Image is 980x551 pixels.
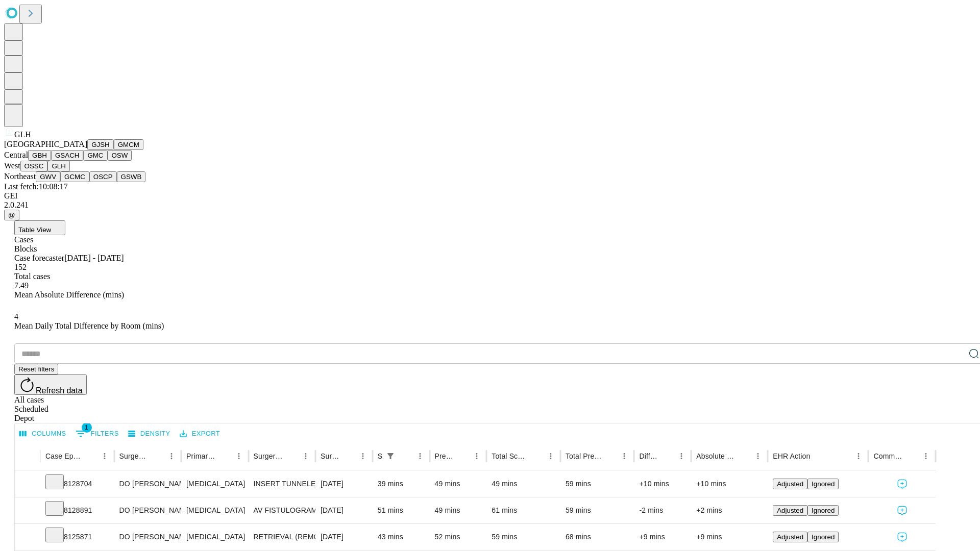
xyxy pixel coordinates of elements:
button: Menu [544,449,558,463]
div: 43 mins [378,524,425,550]
div: 39 mins [378,471,425,497]
span: Table View [18,226,51,234]
button: Sort [83,449,97,463]
button: GSWB [117,171,146,182]
div: 59 mins [492,524,555,550]
button: Adjusted [773,505,807,516]
span: 4 [14,312,18,321]
button: Expand [20,502,35,520]
div: 52 mins [435,524,482,550]
div: -2 mins [639,497,686,523]
div: Surgery Name [254,452,283,460]
div: [DATE] [321,497,367,523]
button: Expand [20,529,35,546]
span: [GEOGRAPHIC_DATA] [4,140,87,148]
div: [MEDICAL_DATA] [186,471,243,497]
button: OSW [108,150,132,161]
div: 49 mins [435,471,482,497]
div: +9 mins [639,524,686,550]
button: Menu [617,449,631,463]
button: GMCM [114,139,143,150]
span: Mean Absolute Difference (mins) [14,290,124,299]
button: Select columns [17,426,69,442]
button: Reset filters [14,364,58,374]
button: OSSC [20,161,48,171]
button: Ignored [807,479,839,489]
span: 1 [82,422,92,433]
button: Sort [737,449,751,463]
div: 51 mins [378,497,425,523]
div: DO [PERSON_NAME] Do [119,497,176,523]
div: +10 mins [696,471,763,497]
div: 49 mins [435,497,482,523]
div: Total Predicted Duration [566,452,602,460]
div: 59 mins [566,471,629,497]
span: Ignored [812,533,835,541]
div: Comments [873,452,903,460]
span: Adjusted [777,507,803,514]
button: Show filters [73,425,121,442]
span: Ignored [812,480,835,488]
div: [MEDICAL_DATA] [186,524,243,550]
div: Scheduled In Room Duration [378,452,382,460]
div: [MEDICAL_DATA] [186,497,243,523]
button: GWV [36,171,60,182]
button: Export [177,426,223,442]
button: Menu [751,449,765,463]
button: Menu [356,449,370,463]
button: Ignored [807,505,839,516]
span: Total cases [14,272,50,281]
button: Refresh data [14,374,87,395]
span: GLH [14,130,31,139]
span: 152 [14,263,27,271]
div: Surgeon Name [119,452,149,460]
button: Expand [20,475,35,493]
button: Sort [603,449,617,463]
div: RETRIEVAL (REMOVAL) OF INTRAVASCULAR [PERSON_NAME] FILTER, ENDOVASCULAR INCLUDING VASCULAR ACCESS... [254,524,310,550]
button: Menu [232,449,246,463]
div: Predicted In Room Duration [435,452,455,460]
span: Case forecaster [14,254,64,262]
div: Difference [639,452,659,460]
div: 1 active filter [383,449,398,463]
span: Central [4,151,28,159]
div: 68 mins [566,524,629,550]
div: EHR Action [773,452,810,460]
span: [DATE] - [DATE] [64,254,124,262]
button: Sort [150,449,164,463]
span: West [4,161,20,170]
div: Surgery Date [321,452,340,460]
div: Total Scheduled Duration [492,452,528,460]
button: Sort [284,449,299,463]
div: AV FISTULOGRAM DIAGNOSTIC [254,497,310,523]
button: Density [126,426,173,442]
button: GLH [47,161,69,171]
button: Sort [811,449,825,463]
span: Adjusted [777,533,803,541]
button: Menu [470,449,484,463]
span: Last fetch: 10:08:17 [4,182,68,191]
button: Menu [97,449,112,463]
button: GJSH [87,139,114,150]
div: DO [PERSON_NAME] Do [119,524,176,550]
button: Menu [299,449,313,463]
div: 49 mins [492,471,555,497]
div: 8128891 [45,497,109,523]
span: Adjusted [777,480,803,488]
span: Reset filters [18,365,54,373]
div: [DATE] [321,471,367,497]
button: Sort [660,449,674,463]
div: GEI [4,191,976,201]
button: Sort [399,449,413,463]
button: Menu [164,449,179,463]
div: 2.0.241 [4,201,976,210]
div: Absolute Difference [696,452,736,460]
button: Sort [529,449,544,463]
div: 8128704 [45,471,109,497]
div: Primary Service [186,452,216,460]
button: OSCP [89,171,117,182]
div: DO [PERSON_NAME] Do [119,471,176,497]
button: Menu [919,449,933,463]
div: INSERT TUNNELED CENTRAL VENOUS ACCESS WITH SUBQ PORT [254,471,310,497]
span: Northeast [4,172,36,181]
